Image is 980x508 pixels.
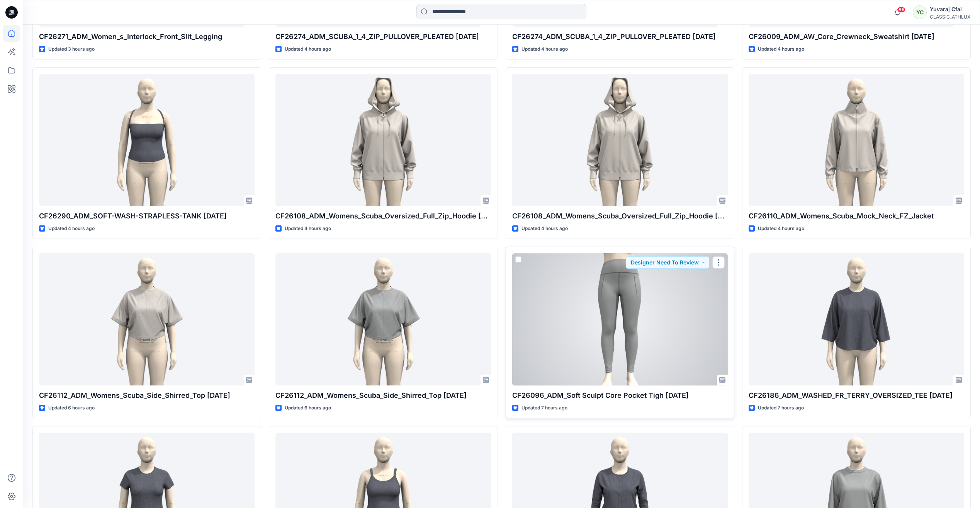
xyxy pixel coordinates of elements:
p: CF26108_ADM_Womens_Scuba_Oversized_Full_Zip_Hoodie [DATE] [512,211,728,222]
p: Updated 4 hours ago [758,225,804,233]
a: CF26290_ADM_SOFT-WASH-STRAPLESS-TANK 14OCT25 [39,74,255,206]
p: CF26009_ADM_AW_Core_Crewneck_Sweatshirt [DATE] [749,31,964,42]
a: CF26112_ADM_Womens_Scuba_Side_Shirred_Top 14OCT25 [275,253,491,385]
p: CF26186_ADM_WASHED_FR_TERRY_OVERSIZED_TEE [DATE] [749,390,964,401]
p: Updated 3 hours ago [48,45,95,53]
p: CF26271_ADM_Women_s_Interlock_Front_Slit_Legging [39,31,255,42]
p: CF26112_ADM_Womens_Scuba_Side_Shirred_Top [DATE] [275,390,491,401]
a: CF26110_ADM_Womens_Scuba_Mock_Neck_FZ_Jacket [749,74,964,206]
p: Updated 4 hours ago [285,225,331,233]
p: Updated 4 hours ago [521,225,568,233]
p: Updated 7 hours ago [758,404,804,412]
a: CF26112_ADM_Womens_Scuba_Side_Shirred_Top 14OCT25 [39,253,255,385]
div: YC [913,5,927,19]
a: CF26108_ADM_Womens_Scuba_Oversized_Full_Zip_Hoodie 14OCT25 [512,74,728,206]
span: 86 [897,7,905,13]
p: CF26108_ADM_Womens_Scuba_Oversized_Full_Zip_Hoodie [DATE] [275,211,491,222]
p: Updated 7 hours ago [521,404,567,412]
a: CF26096_ADM_Soft Sculpt Core Pocket Tigh 11OCT25 [512,253,728,385]
p: CF26110_ADM_Womens_Scuba_Mock_Neck_FZ_Jacket [749,211,964,222]
a: CF26186_ADM_WASHED_FR_TERRY_OVERSIZED_TEE 12OCT25 [749,253,964,385]
p: Updated 4 hours ago [285,45,331,53]
div: Yuvaraj Cfai [930,5,970,14]
p: CF26112_ADM_Womens_Scuba_Side_Shirred_Top [DATE] [39,390,255,401]
p: Updated 6 hours ago [285,404,331,412]
p: Updated 4 hours ago [521,45,568,53]
p: CF26274_ADM_SCUBA_1_4_ZIP_PULLOVER_PLEATED [DATE] [275,31,491,42]
p: CF26290_ADM_SOFT-WASH-STRAPLESS-TANK [DATE] [39,211,255,222]
div: CLASSIC_ATHLUX [930,14,970,20]
p: CF26274_ADM_SCUBA_1_4_ZIP_PULLOVER_PLEATED [DATE] [512,31,728,42]
p: Updated 4 hours ago [48,225,95,233]
p: CF26096_ADM_Soft Sculpt Core Pocket Tigh [DATE] [512,390,728,401]
a: CF26108_ADM_Womens_Scuba_Oversized_Full_Zip_Hoodie 14OCT25 [275,74,491,206]
p: Updated 4 hours ago [758,45,804,53]
p: Updated 6 hours ago [48,404,95,412]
